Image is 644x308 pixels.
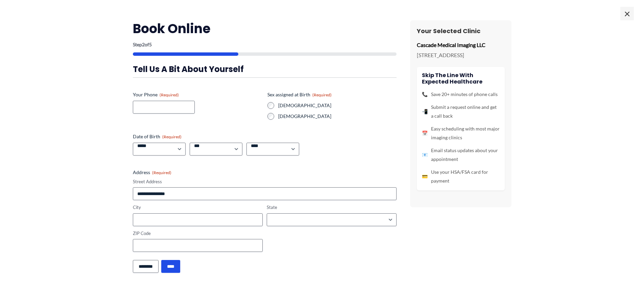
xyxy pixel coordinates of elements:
li: Use your HSA/FSA card for payment [422,168,500,185]
label: Street Address [133,179,397,185]
span: (Required) [312,92,332,97]
li: Easy scheduling with most major imaging clinics [422,124,500,142]
label: Your Phone [133,91,262,98]
legend: Address [133,169,171,176]
li: Submit a request online and get a call back [422,103,500,120]
li: Email status updates about your appointment [422,146,500,164]
p: [STREET_ADDRESS] [417,50,505,60]
span: 📲 [422,107,428,116]
legend: Date of Birth [133,133,182,140]
label: [DEMOGRAPHIC_DATA] [278,113,397,120]
span: 📞 [422,90,428,99]
span: (Required) [160,92,179,97]
h3: Tell us a bit about yourself [133,64,397,74]
span: (Required) [152,170,171,175]
li: Save 20+ minutes of phone calls [422,90,500,99]
span: 5 [149,42,152,47]
legend: Sex assigned at Birth [267,91,332,98]
span: 2 [142,42,145,47]
span: 💳 [422,172,428,181]
span: 📅 [422,129,428,138]
span: 📧 [422,150,428,159]
h4: Skip the line with Expected Healthcare [422,72,500,85]
p: Step of [133,42,397,47]
label: City [133,204,263,211]
h2: Book Online [133,20,397,37]
label: ZIP Code [133,230,263,237]
p: Cascade Medical Imaging LLC [417,40,505,50]
span: × [620,7,634,20]
label: State [267,204,397,211]
label: [DEMOGRAPHIC_DATA] [278,102,397,109]
span: (Required) [162,134,182,139]
h3: Your Selected Clinic [417,27,505,35]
